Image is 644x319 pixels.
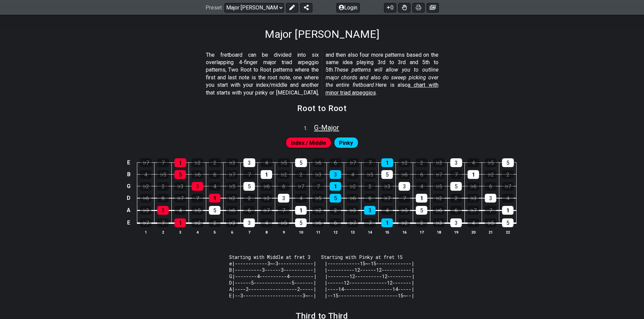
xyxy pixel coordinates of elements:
[485,206,496,215] div: 7
[347,218,358,227] div: ♭7
[174,158,186,167] div: 1
[413,229,430,236] th: 17
[330,182,341,191] div: 1
[310,229,327,236] th: 11
[300,3,312,12] button: Share Preset
[189,229,206,236] th: 4
[364,194,376,203] div: 6
[312,218,324,227] div: ♭6
[206,229,223,236] th: 5
[140,218,151,227] div: ♭7
[174,218,186,227] div: 1
[485,170,496,179] div: ♭2
[450,158,462,167] div: 3
[450,206,462,215] div: 6
[241,229,258,236] th: 7
[261,206,272,215] div: ♭7
[226,218,238,227] div: ♭3
[339,138,353,148] span: First enable full edit mode to edit
[192,170,203,179] div: ♭6
[278,158,290,167] div: ♭5
[243,218,255,227] div: 3
[125,157,133,168] td: E
[499,229,517,236] th: 22
[416,194,427,203] div: 1
[468,158,479,167] div: 4
[140,206,151,215] div: ♭3
[174,170,186,179] div: 5
[140,194,151,203] div: ♭6
[502,194,514,203] div: 4
[416,170,427,179] div: 6
[468,218,479,227] div: 4
[192,206,203,215] div: ♭5
[261,170,272,179] div: 1
[157,182,169,191] div: 2
[295,158,307,167] div: 5
[291,138,326,148] span: First enable full edit mode to edit
[344,229,361,236] th: 13
[416,182,427,191] div: 4
[312,158,324,167] div: ♭6
[125,168,133,180] td: B
[229,254,415,299] code: Starting with Middle at fret 3 Starting with Pinky at fret 15 e|------------3~-3-------------| |-...
[381,182,393,191] div: ♭3
[226,194,238,203] div: ♭2
[125,180,133,192] td: G
[502,170,514,179] div: 2
[416,206,427,215] div: 5
[502,206,514,215] div: 1
[174,194,186,203] div: ♭7
[174,182,186,191] div: ♭3
[278,206,289,215] div: 7
[226,206,238,215] div: ♭6
[450,218,462,227] div: 3
[295,206,307,215] div: 1
[485,218,496,227] div: ♭5
[416,158,428,167] div: 2
[278,182,289,191] div: 6
[125,192,133,204] td: D
[433,194,445,203] div: ♭2
[396,229,413,236] th: 16
[381,194,393,203] div: ♭7
[502,218,514,227] div: 5
[364,206,376,215] div: 3
[312,194,324,203] div: ♭5
[209,218,220,227] div: 2
[209,170,220,179] div: 6
[399,218,410,227] div: ♭2
[209,182,220,191] div: 4
[154,229,172,236] th: 2
[347,158,359,167] div: ♭7
[226,170,238,179] div: ♭7
[364,170,376,179] div: ♭5
[502,182,514,191] div: ♭7
[433,206,445,215] div: ♭6
[330,194,341,203] div: 5
[399,170,410,179] div: ♭6
[327,229,344,236] th: 12
[347,206,358,215] div: ♭3
[278,194,289,203] div: 3
[157,194,169,203] div: 6
[137,229,154,236] th: 1
[295,218,307,227] div: 5
[465,229,482,236] th: 20
[433,158,445,167] div: ♭3
[347,194,358,203] div: ♭6
[174,206,186,215] div: 4
[312,182,324,191] div: 7
[206,4,222,11] span: Preset
[381,158,393,167] div: 1
[295,170,307,179] div: 2
[261,158,272,167] div: 4
[399,194,410,203] div: 7
[364,218,376,227] div: 7
[384,3,396,12] button: 0
[261,182,272,191] div: ♭6
[450,194,462,203] div: 2
[399,158,410,167] div: ♭2
[275,229,292,236] th: 9
[433,182,445,191] div: ♭5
